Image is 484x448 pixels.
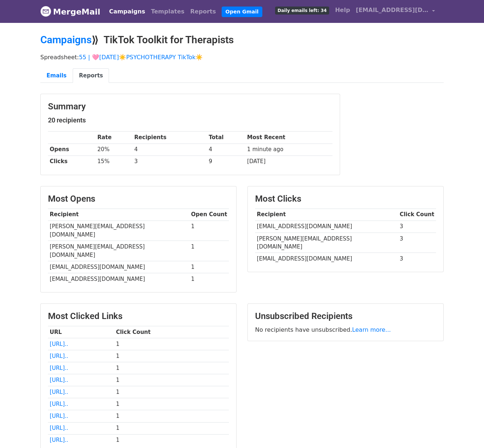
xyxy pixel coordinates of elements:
a: Campaigns [106,4,148,19]
a: [URL].. [50,413,68,419]
td: [EMAIL_ADDRESS][DOMAIN_NAME] [255,253,398,265]
a: [URL].. [50,437,68,443]
span: [EMAIL_ADDRESS][DOMAIN_NAME] [356,6,428,15]
th: Recipients [133,132,207,144]
a: Reports [73,68,109,83]
a: [URL].. [50,389,68,395]
td: 3 [133,156,207,168]
th: Rate [96,132,133,144]
a: [URL].. [50,365,68,371]
h3: Unsubscribed Recipients [255,311,436,322]
h2: ⟫ TikTok Toolkit for Therapists [40,34,444,46]
h3: Most Clicked Links [48,311,229,322]
td: 20% [96,144,133,156]
td: [PERSON_NAME][EMAIL_ADDRESS][DOMAIN_NAME] [48,221,189,241]
td: 1 [189,261,229,273]
td: 1 [189,273,229,285]
a: Daily emails left: 34 [272,3,332,17]
td: 1 [114,422,229,434]
a: [URL].. [50,401,68,407]
td: 1 [114,374,229,386]
td: 1 [189,221,229,241]
a: Help [332,3,353,17]
td: 1 [189,241,229,261]
td: [EMAIL_ADDRESS][DOMAIN_NAME] [48,273,189,285]
td: 4 [133,144,207,156]
td: 3 [398,221,436,233]
h3: Most Clicks [255,194,436,204]
td: 1 [114,398,229,410]
img: MergeMail logo [40,6,51,17]
a: Open Gmail [222,7,262,17]
a: [EMAIL_ADDRESS][DOMAIN_NAME] [353,3,438,20]
a: [URL].. [50,353,68,359]
td: [EMAIL_ADDRESS][DOMAIN_NAME] [255,221,398,233]
td: [PERSON_NAME][EMAIL_ADDRESS][DOMAIN_NAME] [48,241,189,261]
th: Recipient [48,209,189,221]
td: 9 [207,156,246,168]
th: Opens [48,144,96,156]
td: 15% [96,156,133,168]
td: 1 [114,410,229,422]
td: 1 minute ago [245,144,332,156]
th: Click Count [398,209,436,221]
p: Spreadsheet: [40,53,444,61]
a: [URL].. [50,341,68,347]
td: 1 [114,362,229,374]
th: Total [207,132,246,144]
a: [URL].. [50,425,68,431]
th: URL [48,326,114,338]
a: Templates [148,4,187,19]
td: 3 [398,253,436,265]
h3: Summary [48,101,332,112]
th: Click Count [114,326,229,338]
a: 55 | 🩷[DATE]☀️PSYCHOTHERAPY TikTok☀️ [79,54,203,61]
td: [EMAIL_ADDRESS][DOMAIN_NAME] [48,261,189,273]
h5: 20 recipients [48,116,332,124]
td: [DATE] [245,156,332,168]
a: Learn more... [352,326,391,333]
a: [URL].. [50,377,68,383]
td: 3 [398,233,436,253]
th: Clicks [48,156,96,168]
td: 1 [114,434,229,446]
iframe: Chat Widget [448,413,484,448]
p: No recipients have unsubscribed. [255,326,436,334]
a: MergeMail [40,4,100,19]
th: Recipient [255,209,398,221]
a: Campaigns [40,34,92,46]
td: 1 [114,386,229,398]
td: [PERSON_NAME][EMAIL_ADDRESS][DOMAIN_NAME] [255,233,398,253]
a: Reports [187,4,219,19]
td: 4 [207,144,246,156]
th: Most Recent [245,132,332,144]
td: 1 [114,338,229,350]
h3: Most Opens [48,194,229,204]
th: Open Count [189,209,229,221]
td: 1 [114,350,229,362]
a: Emails [40,68,73,83]
span: Daily emails left: 34 [275,7,329,15]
